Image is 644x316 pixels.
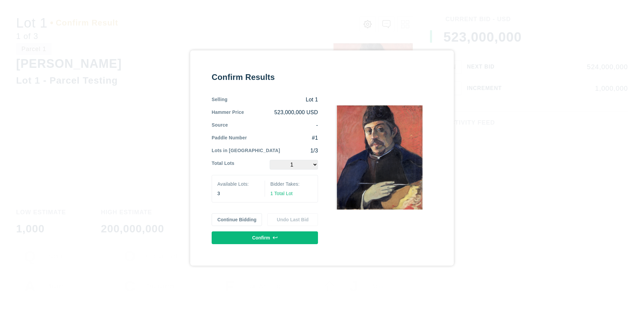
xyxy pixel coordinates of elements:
button: Confirm [212,231,318,244]
span: 1 Total Lot [270,191,292,196]
div: Paddle Number [212,134,247,142]
button: Continue Bidding [212,213,262,226]
div: 523,000,000 USD [244,109,318,116]
div: 1/3 [280,147,318,154]
div: - [228,122,318,129]
div: Bidder Takes: [270,181,312,187]
div: Hammer Price [212,109,244,116]
div: Lot 1 [227,96,318,103]
div: Confirm Results [212,72,318,83]
div: #1 [247,134,318,142]
div: Available Lots: [217,181,259,187]
div: Source [212,122,228,129]
button: Undo Last Bid [267,213,318,226]
div: Lots in [GEOGRAPHIC_DATA] [212,147,280,154]
div: Total Lots [212,160,234,170]
div: Selling [212,96,227,103]
div: 3 [217,190,259,197]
